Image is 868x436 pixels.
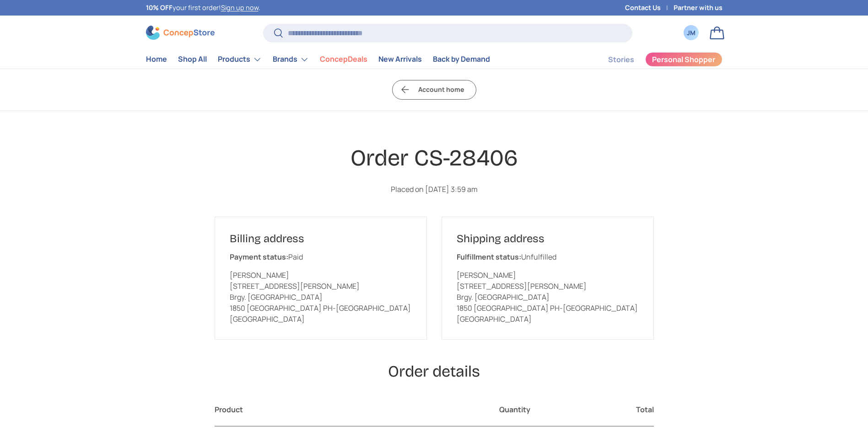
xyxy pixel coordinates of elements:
[230,232,412,246] h2: Billing address
[457,270,639,324] p: [PERSON_NAME] [STREET_ADDRESS][PERSON_NAME] Brgy. [GEOGRAPHIC_DATA] 1850 [GEOGRAPHIC_DATA] PH-[GE...
[674,3,722,13] a: Partner with us
[273,50,309,69] a: Brands
[478,393,566,426] th: Quantity
[230,251,412,262] p: Paid
[146,3,260,13] p: your first order! .
[215,362,654,382] h2: Order details
[320,50,367,68] a: ConcepDeals
[608,51,634,69] a: Stories
[686,28,696,37] div: JM
[625,3,674,13] a: Contact Us
[645,52,722,67] a: Personal Shopper
[457,251,639,262] p: Unfulfilled
[378,50,422,68] a: New Arrivals
[586,50,722,69] nav: Secondary
[221,3,259,12] a: Sign up now
[212,50,267,69] summary: Products
[215,393,478,426] th: Product
[230,270,412,324] p: [PERSON_NAME] [STREET_ADDRESS][PERSON_NAME] Brgy. [GEOGRAPHIC_DATA] 1850 [GEOGRAPHIC_DATA] PH-[GE...
[146,50,167,68] a: Home
[457,252,521,262] strong: Fulfillment status:
[215,144,654,172] h1: Order CS-28406
[681,23,701,43] a: JM
[230,252,288,262] strong: Payment status:
[146,50,490,69] nav: Primary
[267,50,314,69] summary: Brands
[146,26,215,40] img: ConcepStore
[218,50,262,69] a: Products
[652,56,715,63] span: Personal Shopper
[457,232,639,246] h2: Shipping address
[215,184,654,195] p: Placed on [DATE] 3:59 am
[433,50,490,68] a: Back by Demand
[392,80,476,100] a: Account home
[566,393,654,426] th: Total
[178,50,207,68] a: Shop All
[146,3,173,12] strong: 10% OFF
